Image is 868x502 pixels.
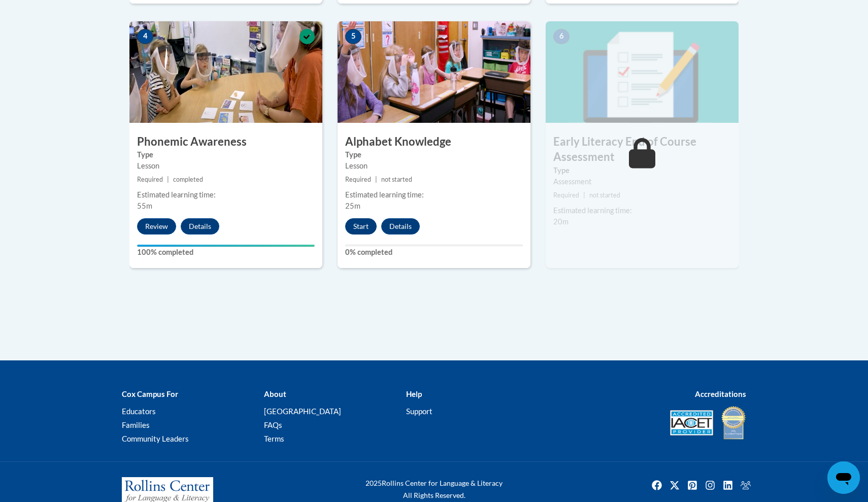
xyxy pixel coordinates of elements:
[345,202,360,210] span: 25m
[553,217,569,226] span: 20m
[649,477,665,493] a: Facebook
[137,160,315,172] div: Lesson
[338,21,530,123] img: Course Image
[381,218,420,235] button: Details
[137,189,315,200] div: Estimated learning time:
[553,176,731,187] div: Assessment
[670,410,713,436] img: Accredited IACET® Provider
[137,247,315,258] label: 100% completed
[720,477,736,493] img: LinkedIn icon
[684,477,700,493] a: Pinterest
[702,477,718,493] img: Instagram icon
[345,189,523,200] div: Estimated learning time:
[695,389,746,398] b: Accreditations
[827,461,860,494] iframe: Button to launch messaging window
[264,389,286,398] b: About
[684,477,700,493] img: Pinterest icon
[546,21,739,123] img: Course Image
[721,405,746,441] img: IDA® Accredited
[129,21,322,123] img: Course Image
[738,477,754,493] img: Facebook group icon
[122,389,178,398] b: Cox Campus For
[129,134,322,150] h3: Phonemic Awareness
[406,407,432,416] a: Support
[338,134,530,150] h3: Alphabet Knowledge
[702,477,718,493] a: Instagram
[345,176,371,183] span: Required
[365,479,382,487] span: 2025
[345,29,361,44] span: 5
[167,176,169,183] span: |
[122,407,156,416] a: Educators
[345,247,523,258] label: 0% completed
[553,29,570,44] span: 6
[173,176,203,183] span: completed
[720,477,736,493] a: Linkedin
[589,191,620,199] span: not started
[345,160,523,172] div: Lesson
[649,477,665,493] img: Facebook icon
[738,477,754,493] a: Facebook Group
[264,407,341,416] a: [GEOGRAPHIC_DATA]
[122,434,189,443] a: Community Leaders
[553,205,731,216] div: Estimated learning time:
[583,191,585,199] span: |
[122,420,150,429] a: Families
[546,134,739,165] h3: Early Literacy End of Course Assessment
[345,149,523,160] label: Type
[137,218,176,235] button: Review
[375,176,377,183] span: |
[381,176,412,183] span: not started
[264,420,282,429] a: FAQs
[181,218,219,235] button: Details
[666,477,683,493] img: Twitter icon
[553,165,731,176] label: Type
[137,149,315,160] label: Type
[264,434,284,443] a: Terms
[553,191,579,199] span: Required
[137,245,315,247] div: Your progress
[137,202,152,210] span: 55m
[137,29,153,44] span: 4
[666,477,683,493] a: Twitter
[345,218,377,235] button: Start
[327,477,541,501] div: Rollins Center for Language & Literacy All Rights Reserved.
[137,176,163,183] span: Required
[406,389,422,398] b: Help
